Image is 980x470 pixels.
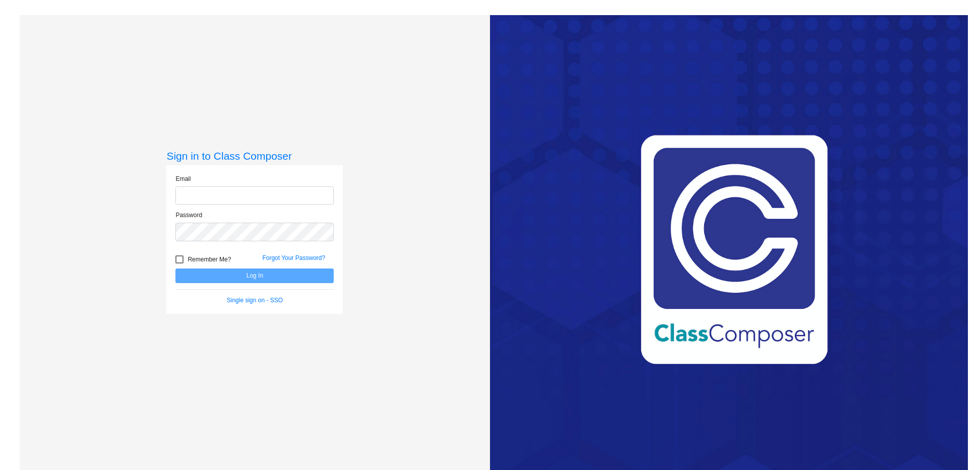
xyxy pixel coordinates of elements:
[175,268,334,283] button: Log In
[227,297,283,304] a: Single sign on - SSO
[166,150,343,162] h3: Sign in to Class Composer
[175,211,202,220] label: Password
[175,174,191,183] label: Email
[188,253,231,265] span: Remember Me?
[262,254,325,261] a: Forgot Your Password?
